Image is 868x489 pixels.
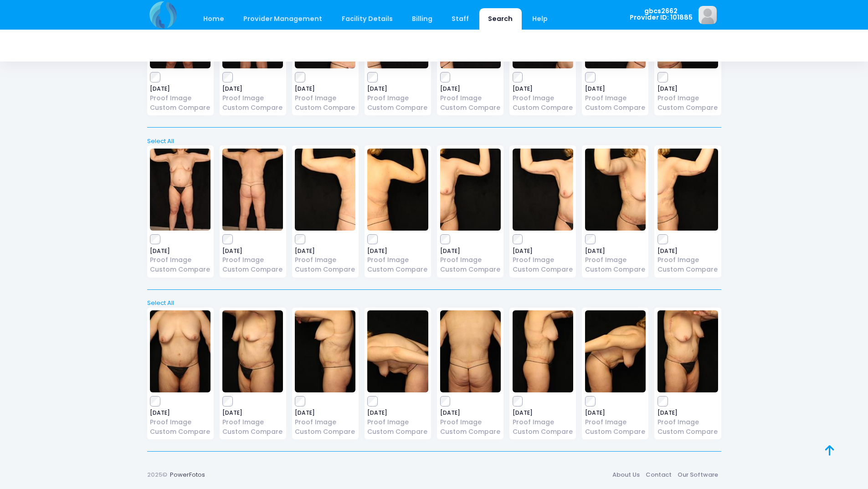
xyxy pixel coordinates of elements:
a: Proof Image [440,255,501,265]
a: Custom Compare [440,427,501,437]
a: Staff [443,8,478,30]
a: Custom Compare [222,427,283,437]
a: Proof Image [440,417,501,427]
a: Custom Compare [440,103,501,113]
a: Proof Image [513,417,573,427]
span: [DATE] [150,86,211,92]
a: Proof Image [150,255,211,265]
span: [DATE] [222,410,283,416]
img: image [367,149,428,231]
a: Home [195,8,233,30]
a: Contact [643,467,675,483]
span: [DATE] [513,410,573,416]
a: Custom Compare [222,103,283,113]
img: image [440,149,501,231]
a: Proof Image [585,417,646,427]
a: Custom Compare [585,103,646,113]
a: Proof Image [222,255,283,265]
span: gbcs2662 Provider ID: 101885 [630,8,693,21]
a: Custom Compare [295,427,355,437]
img: image [699,6,717,24]
a: Custom Compare [657,427,718,437]
img: image [150,149,211,231]
a: About Us [610,467,643,483]
a: Proof Image [222,417,283,427]
a: Proof Image [585,255,646,265]
img: image [222,310,283,392]
a: Provider Management [235,8,331,30]
span: [DATE] [513,86,573,92]
a: Custom Compare [367,265,428,274]
a: Proof Image [295,417,355,427]
a: Proof Image [367,417,428,427]
span: [DATE] [657,410,718,416]
img: image [513,149,573,231]
span: [DATE] [440,86,501,92]
span: [DATE] [657,248,718,254]
a: Custom Compare [440,265,501,274]
a: Custom Compare [513,427,573,437]
a: Proof Image [513,255,573,265]
a: Proof Image [513,93,573,103]
img: image [222,149,283,231]
span: [DATE] [440,410,501,416]
span: [DATE] [657,86,718,92]
img: image [440,310,501,392]
a: Our Software [675,467,721,483]
a: Custom Compare [585,265,646,274]
a: Help [523,8,556,30]
span: 2025© [147,470,167,479]
span: [DATE] [222,86,283,92]
img: image [295,310,355,392]
a: Custom Compare [367,103,428,113]
a: Select All [144,299,724,308]
span: [DATE] [367,86,428,92]
a: Proof Image [367,255,428,265]
a: Proof Image [657,93,718,103]
a: Billing [403,8,441,30]
a: Facility Details [333,8,401,30]
a: Proof Image [150,93,211,103]
a: Proof Image [150,417,211,427]
span: [DATE] [150,410,211,416]
span: [DATE] [295,248,355,254]
a: Custom Compare [513,265,573,274]
a: Custom Compare [657,103,718,113]
a: Custom Compare [295,103,355,113]
a: Custom Compare [150,103,211,113]
img: image [367,310,428,392]
span: [DATE] [585,410,646,416]
img: image [585,149,646,231]
span: [DATE] [295,86,355,92]
a: Select All [144,137,724,146]
a: Proof Image [295,93,355,103]
span: [DATE] [150,248,211,254]
a: Custom Compare [222,265,283,274]
span: [DATE] [367,248,428,254]
a: Proof Image [657,417,718,427]
a: Custom Compare [295,265,355,274]
img: image [295,149,355,231]
span: [DATE] [585,248,646,254]
a: Custom Compare [150,427,211,437]
img: image [657,149,718,231]
img: image [513,310,573,392]
span: [DATE] [513,248,573,254]
span: [DATE] [585,86,646,92]
img: image [657,310,718,392]
span: [DATE] [440,248,501,254]
a: Custom Compare [513,103,573,113]
img: image [150,310,211,392]
a: Custom Compare [657,265,718,274]
a: Custom Compare [150,265,211,274]
span: [DATE] [222,248,283,254]
a: Proof Image [440,93,501,103]
span: [DATE] [367,410,428,416]
a: Custom Compare [367,427,428,437]
a: Search [479,8,522,30]
a: Proof Image [222,93,283,103]
a: Proof Image [657,255,718,265]
img: image [585,310,646,392]
a: Proof Image [585,93,646,103]
a: Proof Image [295,255,355,265]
